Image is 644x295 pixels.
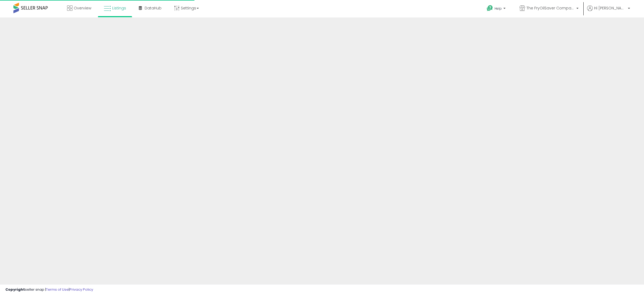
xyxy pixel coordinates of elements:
[486,5,493,12] i: Get Help
[145,5,162,11] span: DataHub
[587,5,630,17] a: Hi [PERSON_NAME]
[594,5,626,11] span: Hi [PERSON_NAME]
[112,5,126,11] span: Listings
[74,5,91,11] span: Overview
[526,5,575,11] span: The FryOilSaver Company
[482,1,511,17] a: Help
[495,6,502,11] span: Help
